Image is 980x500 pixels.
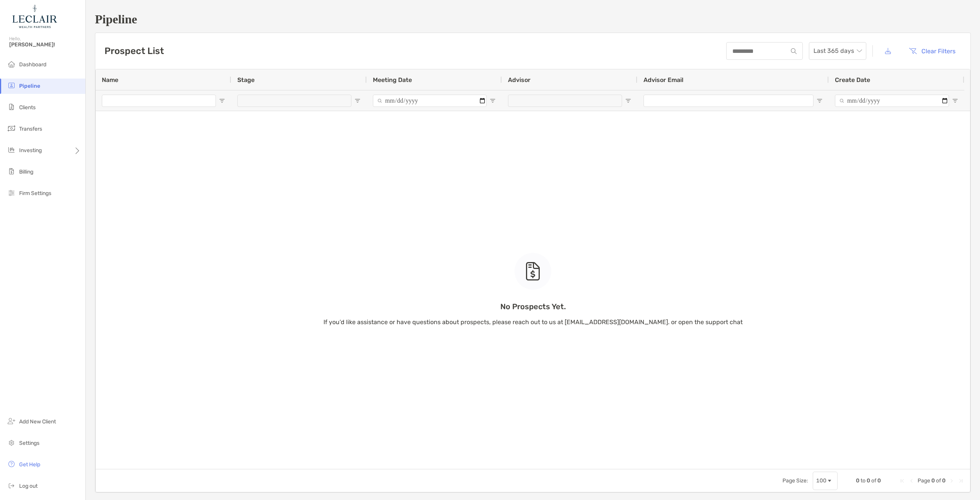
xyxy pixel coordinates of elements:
[19,440,39,446] span: Settings
[323,302,743,311] p: No Prospects Yet.
[7,59,16,69] img: dashboard icon
[816,477,826,484] div: 100
[949,478,955,484] div: Next Page
[7,167,16,176] img: billing icon
[871,477,876,484] span: of
[908,478,915,484] div: Previous Page
[19,126,42,132] span: Transfers
[7,416,16,426] img: add_new_client icon
[19,190,51,197] span: Firm Settings
[936,477,941,484] span: of
[19,61,46,68] span: Dashboard
[918,477,930,484] span: Page
[813,43,862,59] span: Last 365 days
[7,81,16,90] img: pipeline icon
[525,262,541,280] img: empty state icon
[856,477,859,484] span: 0
[861,477,866,484] span: to
[7,481,16,490] img: logout icon
[19,418,56,425] span: Add New Client
[7,188,16,197] img: firm-settings icon
[782,477,808,484] div: Page Size:
[323,317,743,327] p: If you’d like assistance or have questions about prospects, please reach out to us at [EMAIL_ADDR...
[942,477,946,484] span: 0
[813,472,838,490] div: Page Size
[9,41,81,48] span: [PERSON_NAME]!
[19,461,40,468] span: Get Help
[19,147,42,154] span: Investing
[958,478,964,484] div: Last Page
[19,104,36,111] span: Clients
[19,483,38,489] span: Log out
[7,102,16,111] img: clients icon
[7,459,16,469] img: get-help icon
[931,477,935,484] span: 0
[791,48,797,54] img: input icon
[7,124,16,133] img: transfers icon
[9,3,59,31] img: Zoe Logo
[95,12,971,26] h1: Pipeline
[877,477,881,484] span: 0
[19,83,40,89] span: Pipeline
[903,43,961,59] button: Clear Filters
[7,145,16,154] img: investing icon
[105,46,164,56] h3: Prospect List
[7,438,16,447] img: settings icon
[899,478,905,484] div: First Page
[19,169,33,175] span: Billing
[867,477,870,484] span: 0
